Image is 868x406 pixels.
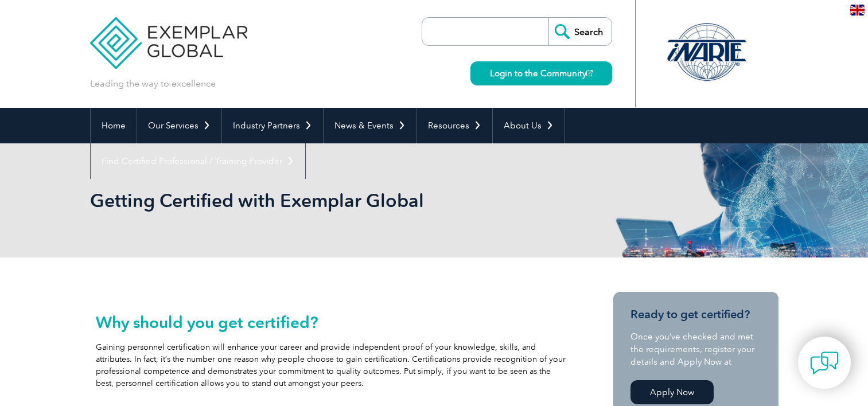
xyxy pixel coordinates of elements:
a: Resources [417,108,492,143]
img: contact-chat.png [810,349,839,377]
a: Login to the Community [470,61,612,85]
p: Leading the way to excellence [90,77,216,90]
h3: Ready to get certified? [630,307,761,322]
a: Industry Partners [222,108,323,143]
h1: Getting Certified with Exemplar Global [90,189,531,212]
img: open_square.png [586,70,593,76]
input: Search [548,18,612,45]
a: Home [91,108,137,143]
a: Apply Now [630,380,714,404]
h2: Why should you get certified? [96,313,566,331]
a: News & Events [324,108,417,143]
p: Once you’ve checked and met the requirements, register your details and Apply Now at [630,330,761,368]
img: en [850,5,865,15]
a: Our Services [137,108,221,143]
a: Find Certified Professional / Training Provider [91,143,305,179]
a: About Us [493,108,565,143]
